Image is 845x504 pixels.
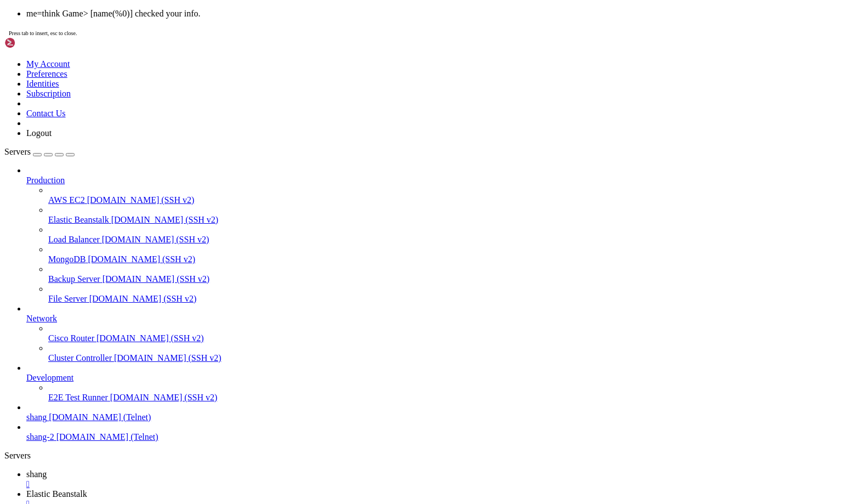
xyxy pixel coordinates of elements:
span: | [75,37,79,46]
x-row: Strata Tall Currently anthro dragon. 4m OOC [4,177,702,185]
span: Cyberpunk [31,95,70,103]
x-row: [PERSON_NAME] Mature studly single mom 7s OOC [4,120,702,128]
a: My Account [26,59,70,69]
span: shang [26,469,47,479]
span: https://shellngn.com [92,128,171,136]
x-row: [PERSON_NAME] Recently portaled deceptively [MEDICAL_DATA] 57s OOC [4,268,702,276]
span: [DOMAIN_NAME] (SSH v2) [89,294,197,303]
x-row: Saraia Elegant Mediterranean Beauty 51s OOC [4,251,702,259]
a: Logout [26,128,52,138]
div: Servers [4,451,841,461]
span: >> [180,350,189,358]
x-row: * Experience the same robust functionality and convenience on your mobile devices, for seamless s... [4,103,702,111]
a: shang [DOMAIN_NAME] (Telnet) [26,412,841,422]
x-row: [PERSON_NAME] A slim and pretty [DEMOGRAPHIC_DATA] young woman. 2m OOC [4,161,702,169]
a: Development [26,373,841,383]
span: << [140,350,149,358]
span: Punk [31,37,48,46]
li: Backup Server [DOMAIN_NAME] (SSH v2) [48,264,841,284]
a: Load Balancer [DOMAIN_NAME] (SSH v2) [48,235,841,245]
x-row: Brownie 5m OOC [4,185,702,194]
span: MongoDB [48,254,86,264]
span: [DOMAIN_NAME] (SSH v2) [87,195,195,205]
x-row: Sephyr Tall mahogany-skinned Fae hedonist 4m OOC [4,4,702,13]
li: AWS EC2 [DOMAIN_NAME] (SSH v2) [48,185,841,205]
x-row: [PERSON_NAME] An intense older man. 9m OOC [4,111,702,120]
x-row: [PERSON_NAME] Messenger 5m OOC [4,87,702,95]
span: This is a demo session. [4,21,105,29]
x-row: [PERSON_NAME] Tall dark & not unattractive 2m OOC [4,194,702,202]
x-row: Kelnathraxia 5m OOC [4,21,702,29]
a: Cisco Router [DOMAIN_NAME] (SSH v2) [48,333,841,343]
span: Mobile Compatibility: [9,103,101,111]
x-row: [PERSON_NAME]-faced unassuming teen gent 5m OOC [4,128,702,136]
x-row: Shellngn is a web-based SSH client that allows you to connect to your servers from anywhere witho... [4,37,702,46]
li: Development [26,363,841,403]
span: ------------------------------------------------------------- [4,383,272,391]
a: shang [26,469,841,489]
span: Remote Desktop Capabilities: [9,95,132,103]
x-row: [PERSON_NAME] Middle Aged Metalbender Police Chief 2m OOC [4,70,702,78]
span: Anthro Rat! [88,95,136,103]
li: File Server [DOMAIN_NAME] (SSH v2) [48,284,841,304]
x-row: Roosevelt Big black Master. 2m OOC [4,202,702,210]
span: Servers [4,147,31,156]
div: (9, 51) [43,424,47,432]
span: +beginner [145,358,184,366]
span: ------------------------------- [4,350,140,358]
span: [DOMAIN_NAME] (Telnet) [49,412,151,422]
a:  [26,479,841,489]
span: Shame [53,46,75,54]
li: Load Balancer [DOMAIN_NAME] (SSH v2) [48,225,841,245]
x-row: Aniya 8m OOC [4,78,702,87]
x-row: * Enjoy easy management of files and folders, swift data transfers, and the ability to edit your ... [4,87,702,95]
x-row: More information at: [4,128,702,136]
x-row: [PERSON_NAME] The Doctor's best and sexiest Companion. 3m OOC [4,317,702,325]
x-row: Free Code Room <FCR> Lost and Found <LF> Hall of Removal <R> [4,407,702,416]
span: | [79,37,83,46]
span: To get started, please use the left side bar to add your server. [4,144,285,152]
span: shang [26,412,47,422]
a: AWS EC2 [DOMAIN_NAME] (SSH v2) [48,195,841,205]
span: Pillar of Edification: [9,366,105,375]
span: Hate [31,46,48,54]
x-row: Jock Football player secretly [DEMOGRAPHIC_DATA]. 2m OOC [4,103,702,111]
span: Cluster Controller [48,353,112,363]
a: Elastic Beanstalk [DOMAIN_NAME] (SSH v2) [48,215,841,225]
x-row: [PERSON_NAME] And [PERSON_NAME] A Married Couple 2m OOC [4,301,702,309]
span: Want to be a helper? type ' [9,375,127,383]
span: [DOMAIN_NAME] (SSH v2) [103,274,210,284]
li: Cluster Controller [DOMAIN_NAME] (SSH v2) [48,343,841,363]
span: Load Balancer [48,235,100,244]
a: Subscription [26,89,71,98]
a: E2E Test Runner [DOMAIN_NAME] (SSH v2) [48,393,841,403]
x-row: * Work on multiple sessions, automate your SSH commands, and establish connections with just a si... [4,78,702,87]
x-row: Burger Cute young bovine [DEMOGRAPHIC_DATA] 18s OOC [4,29,702,37]
x-row: Sena Red hair green eyes radiant and winsome 1m OOC [4,309,702,317]
a: Servers [4,147,75,156]
span: ------------------------------------------------------------------------------ [4,416,347,424]
img: Shellngn [4,37,67,48]
span: >> [303,383,311,391]
li: shang [DOMAIN_NAME] (Telnet) [26,403,841,422]
span: https://shellngn.com/cloud/ [215,70,276,78]
x-row: [PERSON_NAME] Muscular black and shirtless. 1m OOC [4,276,702,284]
span: Network [26,314,57,323]
span: Sign Up [127,375,158,383]
span: Brat [70,95,88,103]
span: << [272,383,281,391]
a: Network [26,314,841,324]
li: Production [26,166,841,304]
li: Network [26,304,841,363]
li: me=think Game> [name(%0)] checked your info. [26,9,841,19]
li: Elastic Beanstalk [DOMAIN_NAME] (SSH v2) [48,205,841,225]
span: Cisco Router [48,333,94,343]
x-row: Objects [4,350,702,358]
a: File Server [DOMAIN_NAME] (SSH v2) [48,294,841,304]
x-row: It also has a full-featured SFTP client, remote desktop with RDP and VNC, and more. [4,46,702,54]
span: [DOMAIN_NAME] (SSH v2) [111,215,219,224]
x-row: [PERSON_NAME] blonde professional and academic. 13m OOC [4,136,702,144]
span: shang-2 [26,432,54,441]
x-row: Qilue [DEMOGRAPHIC_DATA] Kind Drow Priestess 7m OOC [4,62,702,70]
